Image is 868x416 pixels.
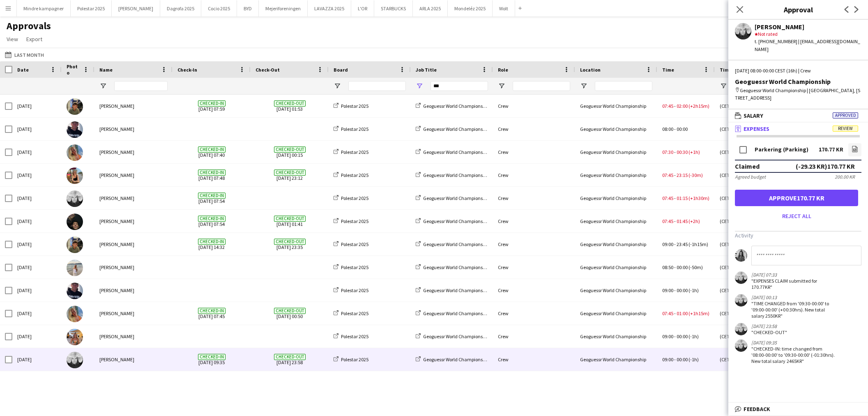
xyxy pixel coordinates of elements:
[575,164,657,186] div: Geoguessr World Championship
[580,82,587,90] button: Open Filter Menu
[674,310,676,316] span: -
[17,67,29,73] span: Date
[416,103,489,109] a: Geoguessr World Championship
[677,241,688,247] span: 23:45
[715,348,809,371] div: (CET/CEST) [GEOGRAPHIC_DATA]
[674,218,676,224] span: -
[416,356,489,363] a: Geoguessr World Championship
[308,0,351,16] button: LAVAZZA 2025
[416,333,489,339] a: Geoguessr World Championship
[833,125,858,132] span: Review
[448,0,493,16] button: Mondeléz 2025
[715,256,809,279] div: (CET/CEST) [GEOGRAPHIC_DATA]
[493,210,575,232] div: Crew
[94,210,173,232] div: [PERSON_NAME]
[674,149,676,155] span: -
[715,302,809,325] div: (CET/CEST) [GEOGRAPHIC_DATA]
[12,141,62,163] div: [DATE]
[735,294,747,307] app-user-avatar: Martin Nyland
[3,50,46,60] button: Last Month
[751,346,836,364] div: "CHECKED-IN: time changed from '08:00-00:00' to '09:30-00:00' (-01:30hrs). New total salary 2465KR"
[67,121,83,138] img: Emil Hedegaard
[662,218,673,224] span: 07:45
[67,306,83,322] img: Sofie Klivager Andersen
[274,216,306,222] span: Checked-out
[688,172,703,178] span: (-30m)
[94,302,173,325] div: [PERSON_NAME]
[67,214,83,230] img: Noah Carl Stegmann
[595,81,652,91] input: Location Filter Input
[334,310,368,316] a: Polestar 2025
[341,195,368,201] span: Polestar 2025
[796,162,855,170] div: (-29.23 KR) 170.77 KR
[67,329,83,345] img: Emine Timmig
[94,95,173,117] div: [PERSON_NAME]
[575,233,657,256] div: Geoguessr World Championship
[12,187,62,209] div: [DATE]
[334,82,341,90] button: Open Filter Menu
[94,164,173,186] div: [PERSON_NAME]
[688,264,703,270] span: (-50m)
[334,126,368,132] a: Polestar 2025
[177,67,197,73] span: Check-In
[12,118,62,140] div: [DATE]
[177,141,246,163] span: [DATE] 07:40
[12,95,62,117] div: [DATE]
[751,323,787,329] div: [DATE] 23:58
[416,310,489,316] a: Geoguessr World Championship
[735,67,861,74] div: [DATE] 08:00-00:00 CEST (16h) | Crew
[735,209,858,223] button: Reject all
[833,112,858,119] span: Approved
[423,241,489,247] span: Geoguessr World Championship
[728,403,868,415] mat-expansion-panel-header: Feedback
[413,0,448,16] button: ARLA 2025
[662,195,673,201] span: 07:45
[744,405,770,413] span: Feedback
[374,0,413,16] button: STARBUCKS
[674,126,676,132] span: -
[751,339,836,346] div: [DATE] 09:35
[3,34,21,44] a: View
[755,23,861,30] div: [PERSON_NAME]
[674,333,676,339] span: -
[341,356,368,363] span: Polestar 2025
[334,241,368,247] a: Polestar 2025
[677,172,688,178] span: 23:15
[334,195,368,201] a: Polestar 2025
[575,256,657,279] div: Geoguessr World Championship
[416,287,489,293] a: Geoguessr World Championship
[835,174,855,180] div: 200.00 KR
[575,348,657,371] div: Geoguessr World Championship
[493,118,575,140] div: Crew
[334,149,368,155] a: Polestar 2025
[735,272,747,284] app-user-avatar: Martin Nyland
[677,195,688,201] span: 01:15
[341,126,368,132] span: Polestar 2025
[416,126,489,132] a: Geoguessr World Championship
[274,146,306,153] span: Checked-out
[751,272,836,278] div: [DATE] 07:33
[715,279,809,302] div: (CET/CEST) [GEOGRAPHIC_DATA]
[256,67,280,73] span: Check-Out
[423,172,489,178] span: Geoguessr World Championship
[348,81,406,91] input: Board Filter Input
[423,310,489,316] span: Geoguessr World Championship
[677,287,688,293] span: 00:00
[498,82,505,90] button: Open Filter Menu
[662,264,673,270] span: 08:50
[715,233,809,256] div: (CET/CEST) [GEOGRAPHIC_DATA]
[715,187,809,209] div: (CET/CEST) [GEOGRAPHIC_DATA]
[7,35,18,43] span: View
[274,308,306,314] span: Checked-out
[423,218,489,224] span: Geoguessr World Championship
[674,103,676,109] span: -
[735,323,747,335] app-user-avatar: Martin Nyland
[662,149,673,155] span: 07:30
[341,103,368,109] span: Polestar 2025
[12,164,62,186] div: [DATE]
[755,146,808,153] div: Parkering (Parking)
[728,4,868,15] h3: Approval
[334,333,368,339] a: Polestar 2025
[341,287,368,293] span: Polestar 2025
[674,172,676,178] span: -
